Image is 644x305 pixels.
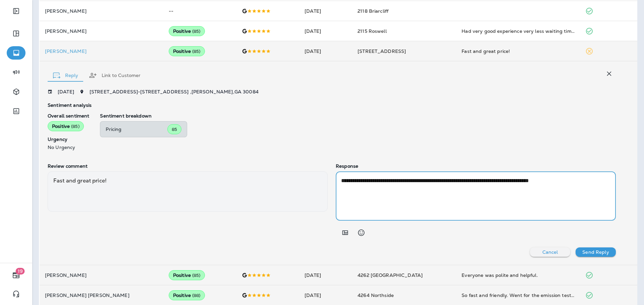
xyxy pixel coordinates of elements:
[172,127,177,132] span: 85
[530,247,570,257] button: Cancel
[48,145,89,150] p: No Urgency
[84,63,146,87] button: Link to Customer
[299,1,352,21] td: [DATE]
[358,292,394,298] span: 4264 Northside
[299,41,352,61] td: [DATE]
[45,49,158,54] div: Click to view Customer Drawer
[299,265,352,285] td: [DATE]
[71,124,79,129] span: ( 85 )
[7,269,25,282] button: 19
[45,293,158,298] p: [PERSON_NAME] [PERSON_NAME]
[576,247,616,257] button: Send Reply
[336,163,616,169] p: Response
[358,48,406,54] span: [STREET_ADDRESS]
[48,137,89,142] p: Urgency
[542,249,558,255] p: Cancel
[106,127,167,132] p: Pricing
[58,89,74,94] p: [DATE]
[48,121,84,131] div: Positive
[169,46,205,56] div: Positive
[358,28,387,34] span: 2115 Roswell
[582,249,609,255] p: Send Reply
[192,293,201,298] span: ( 88 )
[48,102,616,108] p: Sentiment analysis
[299,21,352,41] td: [DATE]
[169,26,205,36] div: Positive
[90,89,259,95] span: [STREET_ADDRESS] - [STREET_ADDRESS] , [PERSON_NAME] , GA 30084
[338,226,352,239] button: Add in a premade template
[45,28,158,34] p: [PERSON_NAME]
[48,163,328,169] p: Review comment
[358,272,423,278] span: 4262 [GEOGRAPHIC_DATA]
[462,28,575,34] div: Had very good experience very less waiting time and staff is very supportive.
[45,49,158,54] p: [PERSON_NAME]
[169,290,205,300] div: Positive
[163,1,237,21] td: --
[358,8,388,14] span: 2118 Briarcliff
[462,48,575,55] div: Fast and great price!
[192,273,201,278] span: ( 85 )
[48,113,89,119] p: Overall sentiment
[7,4,25,18] button: Expand Sidebar
[100,113,616,119] p: Sentiment breakdown
[45,273,158,278] p: [PERSON_NAME]
[16,268,25,275] span: 19
[48,63,84,87] button: Reply
[355,226,368,239] button: Select an emoji
[48,171,328,212] div: Fast and great price!
[462,272,575,279] div: Everyone was polite and helpful.
[462,292,575,299] div: So fast and friendly. Went for the emission test. And they even helped inflate my tires for free
[45,8,158,14] p: [PERSON_NAME]
[192,49,201,54] span: ( 85 )
[192,28,201,34] span: ( 85 )
[169,270,205,280] div: Positive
